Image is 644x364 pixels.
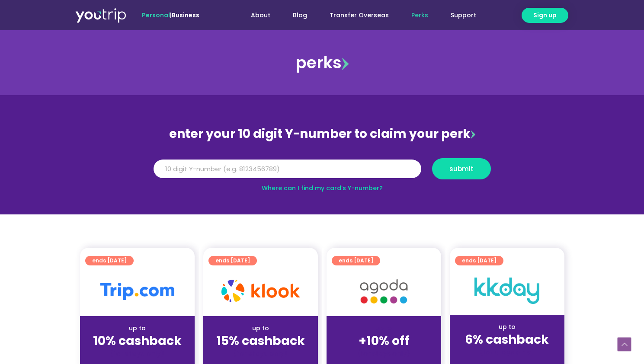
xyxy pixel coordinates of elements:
form: Y Number [154,158,491,186]
strong: 10% cashback [93,332,182,349]
a: ends [DATE] [332,256,380,265]
span: ends [DATE] [215,256,250,265]
div: (for stays only) [87,349,188,358]
a: ends [DATE] [455,256,503,265]
div: (for stays only) [210,349,311,358]
a: Where can I find my card’s Y-number? [262,184,383,192]
span: ends [DATE] [462,256,497,265]
span: Personal [142,11,170,19]
div: up to [210,324,311,333]
span: Sign up [533,11,557,20]
div: (for stays only) [457,348,557,357]
input: 10 digit Y-number (e.g. 8123456789) [154,160,421,179]
span: ends [DATE] [339,256,373,265]
strong: +10% off [359,332,409,349]
a: About [240,7,282,23]
a: Business [172,11,199,19]
a: Perks [400,7,439,23]
a: ends [DATE] [85,256,134,265]
span: submit [449,166,474,172]
div: (for stays only) [333,349,434,358]
span: ends [DATE] [92,256,127,265]
nav: Menu [223,7,487,23]
a: Sign up [522,8,568,23]
div: up to [87,324,188,333]
div: up to [457,322,557,332]
a: ends [DATE] [208,256,257,265]
strong: 6% cashback [465,331,549,348]
span: | [142,11,199,19]
div: enter your 10 digit Y-number to claim your perk [149,123,495,145]
strong: 15% cashback [216,332,305,349]
a: Transfer Overseas [318,7,400,23]
a: Blog [282,7,318,23]
span: up to [376,324,392,332]
a: Support [439,7,487,23]
button: submit [432,158,491,179]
